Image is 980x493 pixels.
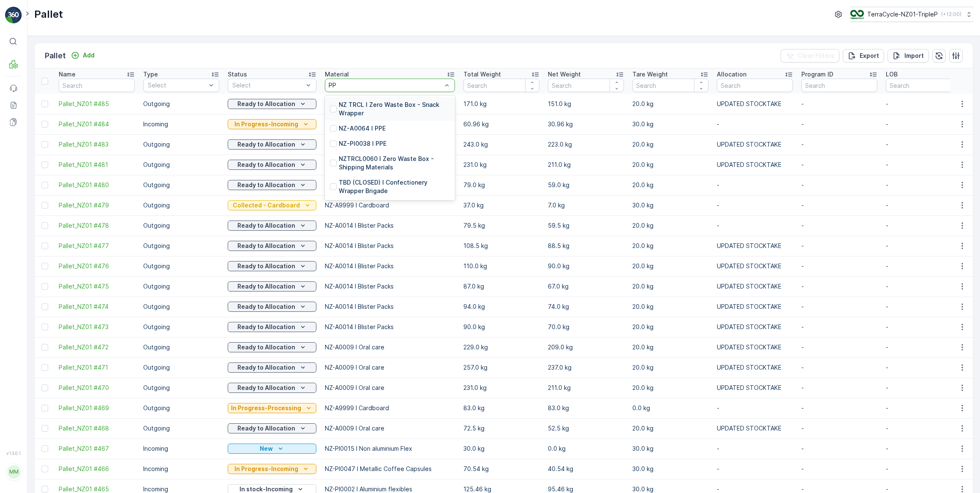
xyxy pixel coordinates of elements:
div: Toggle Row Selected [41,486,48,493]
p: Type [143,70,158,79]
p: UPDATED STOCKTAKE [717,363,793,372]
input: Search [886,79,962,92]
p: Ready to Allocation [237,424,295,433]
p: In Progress-Incoming [234,465,298,473]
span: Pallet_NZ01 #474 [59,302,135,311]
a: Pallet_NZ01 #470 [59,384,135,392]
p: Ready to Allocation [237,100,295,108]
p: - [801,343,877,351]
p: NZ-A0014 I Blister Packs [325,242,455,250]
div: Toggle Row Selected [41,121,48,128]
p: 151.0 kg [548,100,624,108]
p: 20.0 kg [632,343,708,351]
p: - [801,323,877,331]
p: Program ID [801,70,833,79]
p: Ready to Allocation [237,262,295,270]
button: Collected - Cardboard [228,200,316,210]
p: NZ-A0014 I Blister Packs [325,221,455,230]
p: 83.0 kg [548,404,624,412]
td: - [713,439,797,459]
span: Pallet_NZ01 #483 [59,140,135,149]
p: Status [228,70,247,79]
input: Search [717,79,793,92]
p: Outgoing [143,323,219,331]
p: Outgoing [143,100,219,108]
p: - [886,201,962,210]
p: Add [83,51,95,60]
p: NZ-A0009 I Oral care [325,343,455,351]
p: LOB [886,70,898,79]
p: 209.0 kg [548,343,624,351]
p: 72.5 kg [463,424,539,433]
p: 20.0 kg [632,221,708,230]
p: 79.0 kg [463,181,539,189]
p: In Progress-Incoming [234,120,298,128]
p: 94.0 kg [463,302,539,311]
p: - [886,282,962,291]
button: MM [5,458,22,486]
button: Clear Filters [781,49,839,63]
span: Pallet [45,194,62,202]
p: Pallet #20246 [465,7,513,17]
a: Pallet_NZ01 #485 [59,100,135,108]
p: 7.0 kg [548,201,624,210]
p: 20.0 kg [632,100,708,108]
p: Outgoing [143,343,219,351]
p: NZ-A0014 I Blister Packs [325,302,455,311]
a: Pallet_NZ01 #481 [59,161,135,169]
p: Outgoing [143,140,219,149]
p: Outgoing [143,161,219,169]
p: 229.0 kg [463,343,539,351]
p: Export [860,52,879,60]
p: UPDATED STOCKTAKE [717,343,793,351]
p: - [801,404,877,412]
p: - [801,282,877,291]
div: Toggle Row Selected [41,425,48,432]
p: Outgoing [143,384,219,392]
p: NZ-PI0047 I Metallic Coffee Capsules [325,465,455,473]
button: Ready to Allocation [228,99,316,109]
p: Outgoing [143,242,219,250]
div: Toggle Row Selected [41,405,48,411]
p: 0.0 kg [548,444,624,453]
p: Ready to Allocation [237,161,295,169]
p: - [886,120,962,128]
span: Pallet_NZ01 #480 [59,181,135,189]
p: - [801,100,877,108]
p: 30.96 kg [548,120,624,128]
div: Toggle Row Selected [41,182,48,188]
p: - [886,242,962,250]
p: TerraCycle-NZ01-TripleP [867,10,938,19]
button: New [228,444,316,454]
p: 59.0 kg [548,181,624,189]
div: Toggle Row Selected [41,445,48,452]
p: Allocation [717,70,746,79]
p: Outgoing [143,262,219,270]
p: - [886,161,962,169]
p: 30.0 kg [632,120,708,128]
p: 211.0 kg [548,161,624,169]
td: - [713,459,797,479]
span: Pallet_NZ01 #467 [59,444,135,453]
p: 243.0 kg [463,140,539,149]
button: Ready to Allocation [228,241,316,251]
p: - [801,201,877,210]
p: - [801,120,877,128]
span: Pallet_NZ01 #471 [59,363,135,372]
p: - [886,221,962,230]
p: - [801,181,877,189]
p: NZTRCL0060 I Zero Waste Box - Shipping Materials [339,155,450,172]
p: 20.0 kg [632,181,708,189]
p: UPDATED STOCKTAKE [717,262,793,270]
button: In Progress-Processing [228,403,316,413]
button: TerraCycle-NZ01-TripleP(+12:00) [850,7,973,22]
div: Toggle Row Selected [41,384,48,391]
p: - [801,262,877,270]
p: 20.0 kg [632,302,708,311]
p: 90.0 kg [548,262,624,270]
a: Pallet_NZ01 #484 [59,120,135,128]
p: NZ-A0009 I Oral care [325,424,455,433]
p: - [886,181,962,189]
button: Import [887,49,929,63]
